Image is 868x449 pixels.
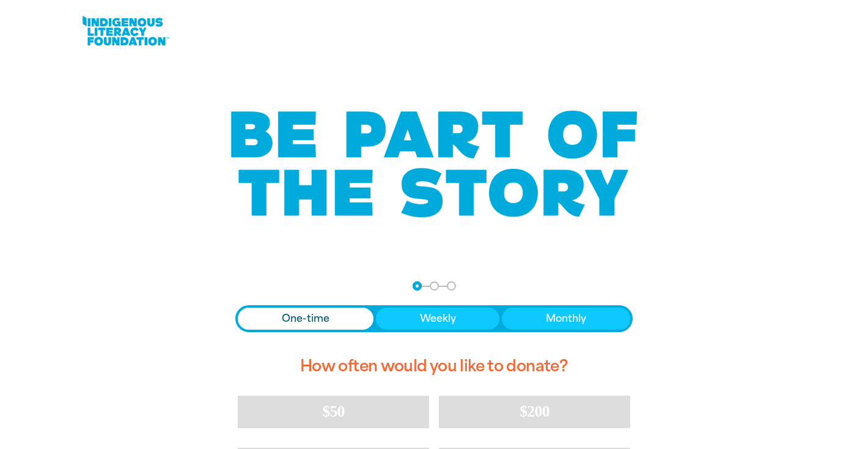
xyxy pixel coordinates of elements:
[376,308,500,330] button: Weekly
[502,308,630,330] button: Monthly
[413,281,422,291] button: Navigate to step 1 of 3 to enter your donation amount
[322,403,344,420] span: $50
[520,403,550,420] span: $200
[420,311,456,326] span: Weekly
[282,311,329,326] span: One-time
[235,305,633,332] div: Donation frequency
[430,281,439,291] button: Navigate to step 2 of 3 to enter your details
[238,308,373,330] button: One-time
[238,396,429,428] button: $50
[220,86,648,242] img: Be part of the story
[447,281,456,291] button: Navigate to step 3 of 3 to enter your payment details
[546,311,586,326] span: Monthly
[439,396,630,428] button: $200
[235,347,633,386] h2: How often would you like to donate?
